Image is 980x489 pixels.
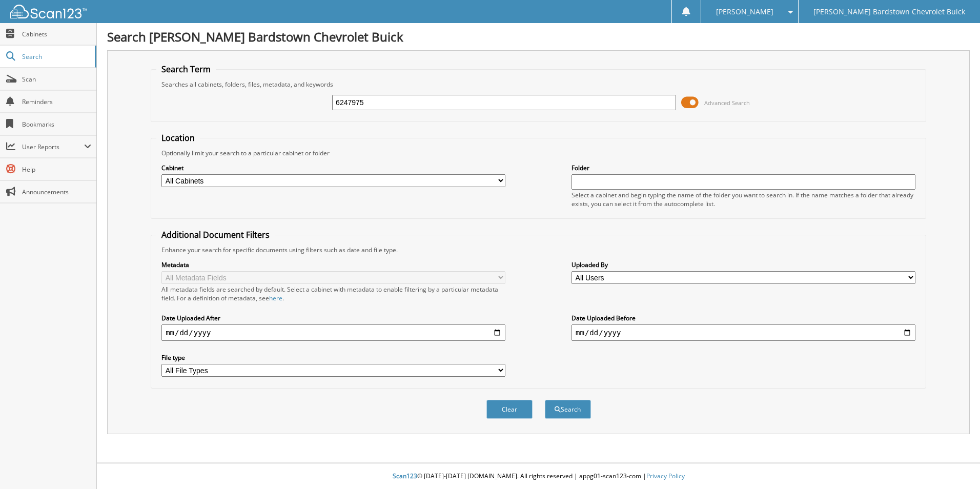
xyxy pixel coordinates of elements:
[22,75,91,84] span: Scan
[97,464,980,489] div: © [DATE]-[DATE] [DOMAIN_NAME]. All rights reserved | appg01-scan123-com |
[156,64,216,75] legend: Search Term
[22,52,90,61] span: Search
[22,142,84,151] span: User Reports
[156,229,275,240] legend: Additional Document Filters
[571,191,915,208] div: Select a cabinet and begin typing the name of the folder you want to search in. If the name match...
[156,149,921,157] div: Optionally limit your search to a particular cabinet or folder
[571,164,915,172] label: Folder
[161,324,505,341] input: start
[22,30,91,38] span: Cabinets
[646,472,685,480] a: Privacy Policy
[22,120,91,129] span: Bookmarks
[161,353,505,362] label: File type
[393,472,417,480] span: Scan123
[269,294,282,302] a: here
[571,324,915,341] input: end
[156,246,921,254] div: Enhance your search for specific documents using filters such as date and file type.
[486,400,533,419] button: Clear
[161,314,505,322] label: Date Uploaded After
[545,400,591,419] button: Search
[161,285,505,302] div: All metadata fields are searched by default. Select a cabinet with metadata to enable filtering b...
[813,9,965,15] span: [PERSON_NAME] Bardstown Chevrolet Buick
[107,28,970,45] h1: Search [PERSON_NAME] Bardstown Chevrolet Buick
[22,97,91,106] span: Reminders
[156,80,921,89] div: Searches all cabinets, folders, files, metadata, and keywords
[161,260,505,269] label: Metadata
[704,99,750,107] span: Advanced Search
[22,165,91,174] span: Help
[156,132,200,144] legend: Location
[716,9,773,15] span: [PERSON_NAME]
[571,260,915,269] label: Uploaded By
[10,5,87,18] img: scan123-logo-white.svg
[161,164,505,172] label: Cabinet
[929,440,980,489] iframe: Chat Widget
[571,314,915,322] label: Date Uploaded Before
[22,188,91,196] span: Announcements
